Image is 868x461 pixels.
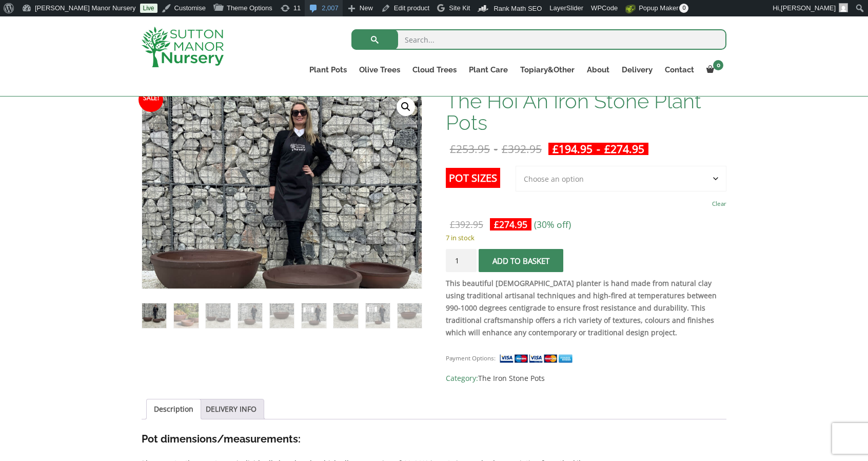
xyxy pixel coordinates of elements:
del: - [446,143,546,155]
a: Plant Care [463,63,514,77]
a: Plant Pots [303,63,353,77]
span: 0 [679,4,688,13]
a: Live [140,4,157,13]
a: DELIVERY INFO [206,399,257,419]
bdi: 253.95 [450,142,490,156]
bdi: 392.95 [450,218,483,230]
a: Cloud Trees [406,63,463,77]
span: £ [450,218,455,230]
a: Delivery [616,63,659,77]
input: Search... [351,29,726,50]
img: The Hoi An Iron Stone Plant Pots [142,303,166,328]
a: Clear options [712,197,726,211]
span: Site Kit [449,4,470,12]
span: [PERSON_NAME] [781,4,836,12]
img: The Hoi An Iron Stone Plant Pots - Image 5 [270,303,294,328]
input: Product quantity [446,249,477,272]
a: Topiary&Other [514,63,581,77]
span: £ [502,142,508,156]
h1: The Hoi An Iron Stone Plant Pots [446,90,726,133]
p: 7 in stock [446,232,726,244]
span: Sale! [139,87,163,112]
img: The Hoi An Iron Stone Plant Pots - Image 7 [333,303,358,328]
strong: Pot dimensions/measurements: [142,433,301,445]
label: Pot Sizes [446,168,500,188]
span: 0 [713,60,723,70]
img: logo [142,27,224,67]
a: The Iron Stone Pots [478,373,545,383]
img: payment supported [499,353,576,364]
span: £ [450,142,456,156]
ins: - [548,143,648,155]
span: £ [494,218,499,230]
a: Olive Trees [353,63,406,77]
img: The Hoi An Iron Stone Plant Pots - Image 8 [366,303,390,328]
small: Payment Options: [446,354,496,362]
img: The Hoi An Iron Stone Plant Pots - Image 6 [302,303,326,328]
span: (30% off) [534,218,571,230]
a: About [581,63,616,77]
a: Contact [659,63,700,77]
span: Rank Math SEO [494,5,542,12]
span: Category: [446,372,726,385]
span: £ [553,142,559,156]
a: Description [154,399,193,419]
bdi: 274.95 [604,142,644,156]
a: View full-screen image gallery [397,98,415,116]
bdi: 392.95 [502,142,542,156]
bdi: 194.95 [553,142,593,156]
img: The Hoi An Iron Stone Plant Pots - Image 2 [174,303,198,328]
bdi: 274.95 [494,218,527,230]
button: Add to basket [479,249,563,272]
img: The Hoi An Iron Stone Plant Pots - Image 3 [206,303,230,328]
a: 0 [700,63,726,77]
img: The Hoi An Iron Stone Plant Pots - Image 9 [398,303,422,328]
span: £ [604,142,610,156]
strong: This beautiful [DEMOGRAPHIC_DATA] planter is hand made from natural clay using traditional artisa... [446,278,717,337]
img: The Hoi An Iron Stone Plant Pots - Image 4 [238,303,262,328]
